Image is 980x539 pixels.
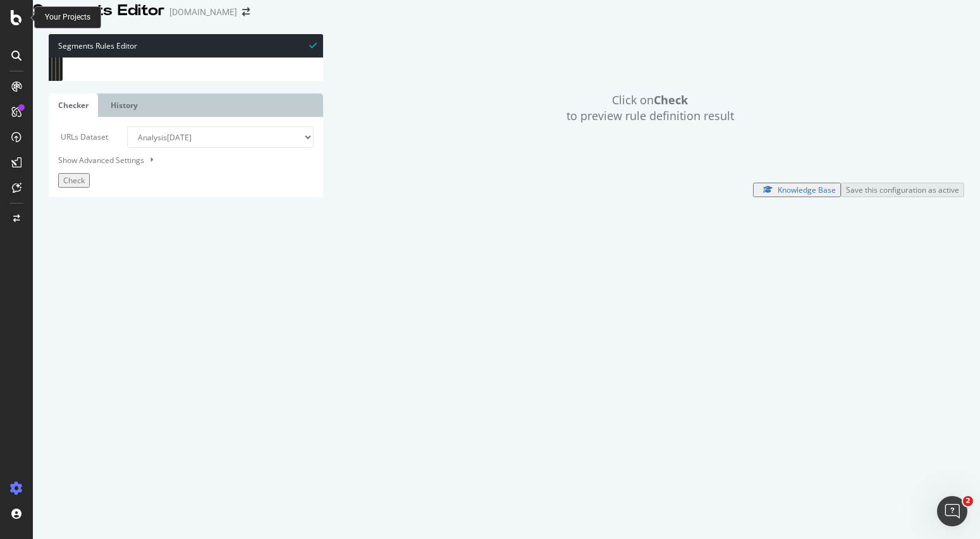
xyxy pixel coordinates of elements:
a: Checker [49,94,98,117]
span: Syntax is valid [309,39,317,51]
button: Knowledge Base [753,183,841,197]
button: Save this configuration as active [841,183,964,197]
a: Knowledge Base [753,184,841,195]
span: Click on to preview rule definition result [567,92,734,124]
div: Show Advanced Settings [49,154,304,166]
div: Segments Rules Editor [49,34,323,58]
div: [DOMAIN_NAME] [169,6,237,18]
span: 2 [963,496,973,506]
strong: Check [654,92,688,107]
label: URLs Dataset [49,126,118,148]
span: Check [63,175,85,186]
div: arrow-right-arrow-left [242,8,250,16]
div: Knowledge Base [778,185,836,195]
button: Check [58,173,90,188]
a: History [101,94,147,117]
div: Save this configuration as active [846,185,959,195]
div: Your Projects [45,12,90,23]
iframe: Intercom live chat [937,496,967,526]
